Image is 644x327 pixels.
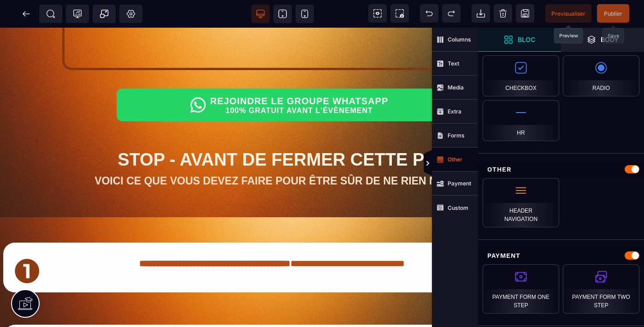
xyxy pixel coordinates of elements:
[126,9,136,18] span: Setting Body
[448,156,462,163] strong: Other
[518,36,535,43] strong: Bloc
[448,108,461,115] strong: Extra
[478,161,644,178] div: Other
[483,55,559,96] div: Checkbox
[73,9,82,18] span: Tracking
[551,10,585,17] span: Previsualiser
[601,36,619,43] strong: Body
[604,10,622,17] span: Publier
[545,4,591,23] span: Preview
[448,84,464,91] strong: Media
[390,4,409,23] span: Screenshot
[563,55,639,96] div: Radio
[100,9,109,18] span: Popup
[448,60,459,67] strong: Text
[483,264,559,314] div: Payment Form One Step
[478,28,561,52] span: Open Blocks
[15,231,39,256] img: 813c1d1cea1a602005214b78eeb5765a_6851da14dc733_Secret1_burntAmber.png
[46,9,55,18] span: SEO
[563,264,639,314] div: Payment Form Two Step
[448,36,471,43] strong: Columns
[368,4,387,23] span: View components
[448,180,471,187] strong: Payment
[483,178,559,227] div: Header navigation
[448,204,468,211] strong: Custom
[483,100,559,141] div: Hr
[478,247,644,264] div: Payment
[448,132,465,139] strong: Forms
[561,28,644,52] span: Open Layer Manager
[117,61,462,94] button: REJOINDRE LE GROUPE WHATSAPP100% GRATUIT AVANT L'ÉVÈNEMENT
